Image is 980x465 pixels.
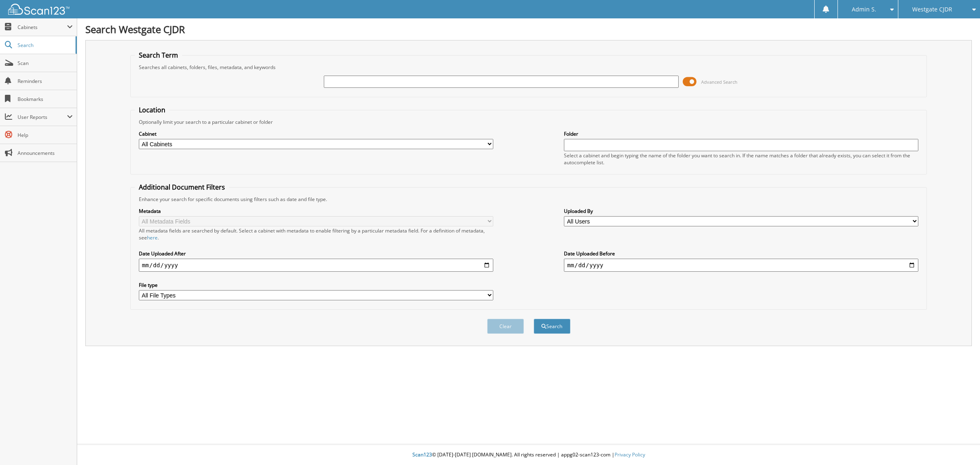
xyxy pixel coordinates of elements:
legend: Location [135,105,169,114]
legend: Search Term [135,51,182,60]
label: Date Uploaded After [139,250,493,257]
input: start [139,259,493,272]
legend: Additional Document Filters [135,183,229,192]
img: scan123-logo-white.svg [8,4,69,15]
span: Scan [18,60,73,67]
div: Enhance your search for specific documents using filters such as date and file type. [135,196,923,203]
span: Scan123 [412,451,432,458]
label: File type [139,282,493,288]
label: Cabinet [139,130,493,137]
a: Privacy Policy [615,451,645,458]
span: Admin S. [852,7,876,12]
div: Searches all cabinets, folders, files, metadata, and keywords [135,64,923,71]
input: end [564,259,918,272]
span: User Reports [18,114,67,121]
label: Date Uploaded Before [564,250,918,257]
span: Bookmarks [18,96,73,103]
span: Announcements [18,150,73,156]
span: Advanced Search [701,79,737,85]
span: Search [18,42,71,49]
label: Folder [564,130,918,137]
span: Reminders [18,78,73,85]
div: Optionally limit your search to a particular cabinet or folder [135,118,923,125]
label: Uploaded By [564,208,918,215]
div: Select a cabinet and begin typing the name of the folder you want to search in. If the name match... [564,152,918,166]
button: Search [534,319,570,334]
span: Help [18,132,73,139]
button: Clear [487,319,524,334]
div: All metadata fields are searched by default. Select a cabinet with metadata to enable filtering b... [139,227,493,241]
div: © [DATE]-[DATE] [DOMAIN_NAME]. All rights reserved | appg02-scan123-com | [77,445,980,465]
a: here [147,234,158,241]
h1: Search Westgate CJDR [85,22,972,36]
label: Metadata [139,208,493,215]
span: Westgate CJDR [912,7,952,12]
span: Cabinets [18,24,67,31]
